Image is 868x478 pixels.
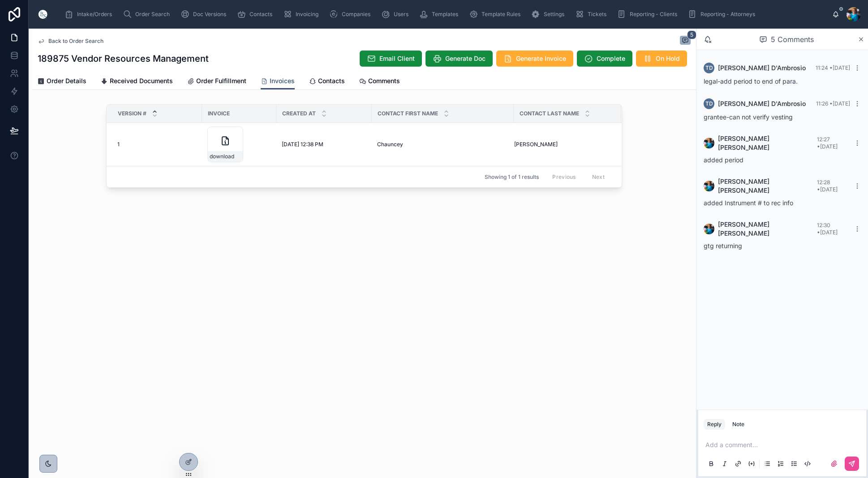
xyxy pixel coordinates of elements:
[342,11,370,18] span: Companies
[485,173,539,181] span: Showing 1 of 1 results
[196,76,246,85] span: Order Fulfillment
[36,7,50,21] img: App logo
[282,141,366,148] a: [DATE] 12:38 PM
[687,30,696,39] span: 5
[309,73,345,91] a: Contacts
[207,127,271,162] a: download
[572,6,613,22] a: Tickets
[700,11,755,18] span: Reporting - Attorneys
[77,11,112,18] span: Intake/Orders
[417,6,464,22] a: Templates
[680,36,691,47] button: 5
[118,110,146,117] span: Version #
[544,11,564,18] span: Settings
[729,419,748,430] button: Note
[732,421,744,428] div: Note
[718,63,806,72] span: [PERSON_NAME] D'Ambrosio
[636,51,687,67] button: On Hold
[685,6,761,22] a: Reporting - Attorneys
[120,6,176,22] a: Order Search
[187,73,246,91] a: Order Fulfillment
[47,76,86,85] span: Order Details
[514,141,558,148] span: [PERSON_NAME]
[394,11,408,18] span: Users
[516,54,566,63] span: Generate Invoice
[425,51,493,67] button: Generate Doc
[481,11,520,18] span: Template Rules
[38,73,86,91] a: Order Details
[588,11,606,18] span: Tickets
[368,76,400,85] span: Comments
[704,113,793,121] span: grantee-can not verify vesting
[178,6,232,22] a: Doc Versions
[282,141,323,148] span: [DATE] 12:38 PM
[704,156,743,164] span: added period
[359,73,400,91] a: Comments
[360,51,422,67] button: Email Client
[466,6,527,22] a: Template Rules
[210,153,234,160] span: download
[234,6,279,22] a: Contacts
[432,11,458,18] span: Templates
[816,64,850,71] span: 11:24 • [DATE]
[48,38,103,45] span: Back to Order Search
[718,99,806,108] span: [PERSON_NAME] D'Ambrosio
[282,110,316,117] span: Created at
[771,34,814,45] span: 5 Comments
[816,100,850,107] span: 11:26 • [DATE]
[718,220,817,238] span: [PERSON_NAME] [PERSON_NAME]
[704,242,742,250] span: gtg returning
[62,6,118,22] a: Intake/Orders
[718,177,817,195] span: [PERSON_NAME] [PERSON_NAME]
[704,199,793,207] span: added Instrument # to rec info
[577,51,632,67] button: Complete
[327,6,377,22] a: Companies
[261,73,295,90] a: Invoices
[614,6,683,22] a: Reporting - Clients
[529,6,571,22] a: Settings
[249,11,272,18] span: Contacts
[378,110,438,117] span: Contact First Name
[377,141,403,148] span: Chauncey
[520,110,579,117] span: Contact Last Name
[817,222,838,236] span: 12:30 • [DATE]
[38,52,209,65] h1: 189875 Vendor Resources Management
[193,11,226,18] span: Doc Versions
[705,64,713,72] span: TD
[117,141,197,148] a: 1
[117,141,120,148] span: 1
[496,51,573,67] button: Generate Invoice
[817,179,838,193] span: 12:28 • [DATE]
[718,134,817,152] span: [PERSON_NAME] [PERSON_NAME]
[704,419,725,430] button: Reply
[378,6,415,22] a: Users
[379,54,415,63] span: Email Client
[445,54,486,63] span: Generate Doc
[296,11,318,18] span: Invoicing
[377,141,508,148] a: Chauncey
[270,76,295,85] span: Invoices
[597,54,625,63] span: Complete
[656,54,680,63] span: On Hold
[514,141,610,148] a: [PERSON_NAME]
[630,11,677,18] span: Reporting - Clients
[135,11,170,18] span: Order Search
[208,110,230,117] span: Invoice
[318,76,345,85] span: Contacts
[704,77,798,85] span: legal-add period to end of para.
[38,38,103,45] a: Back to Order Search
[705,100,713,107] span: TD
[57,4,832,24] div: scrollable content
[280,6,325,22] a: Invoicing
[101,73,173,91] a: Received Documents
[110,76,173,85] span: Received Documents
[817,136,838,150] span: 12:27 • [DATE]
